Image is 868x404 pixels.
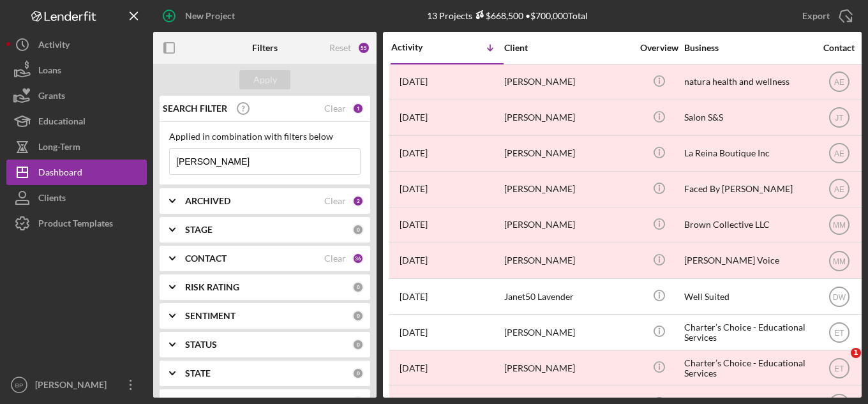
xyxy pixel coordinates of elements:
b: SEARCH FILTER [163,103,227,114]
div: 0 [352,281,364,293]
div: 0 [352,310,364,322]
time: 2022-12-20 00:10 [400,327,428,338]
text: DW [833,292,846,301]
div: $668,500 [472,10,523,21]
text: MM [833,257,846,266]
div: Janet50 Lavender [504,280,632,313]
button: Grants [6,83,147,108]
div: Grants [38,83,65,112]
span: 1 [851,348,861,358]
div: Applied in combination with filters below [169,131,361,142]
time: 2025-02-03 18:11 [400,112,428,123]
button: Apply [239,70,290,89]
div: Overview [635,43,683,53]
div: [PERSON_NAME] Voice [684,244,812,278]
div: Clear [324,196,346,206]
button: Product Templates [6,211,147,236]
button: New Project [153,3,248,29]
div: Faced By [PERSON_NAME] [684,172,812,206]
text: ET [834,328,844,337]
b: STATE [185,368,211,378]
time: 2024-06-16 00:52 [400,220,428,230]
div: [PERSON_NAME] [504,351,632,385]
div: Charter’s Choice - Educational Services [684,315,812,349]
div: [PERSON_NAME] [504,137,632,170]
div: New Project [185,3,235,29]
div: Long-Term [38,134,80,163]
time: 2024-03-15 03:34 [400,255,428,266]
button: Clients [6,185,147,211]
time: 2023-04-14 20:58 [400,292,428,302]
text: JT [835,114,844,123]
div: Export [802,3,830,29]
div: Clear [324,253,346,264]
div: 0 [352,224,364,236]
div: 1 [352,103,364,114]
b: CONTACT [185,253,227,264]
time: 2022-12-13 23:51 [400,363,428,373]
button: BP[PERSON_NAME] [6,372,147,398]
div: 13 Projects • $700,000 Total [427,10,588,21]
b: STATUS [185,340,217,350]
button: Dashboard [6,160,147,185]
div: Apply [253,70,277,89]
text: MM [833,221,846,230]
div: Salon S&S [684,101,812,135]
div: Dashboard [38,160,82,188]
div: [PERSON_NAME] [504,172,632,206]
div: Reset [329,43,351,53]
div: Clients [38,185,66,214]
div: Contact [815,43,863,53]
div: Brown Collective LLC [684,208,812,242]
div: [PERSON_NAME] [504,315,632,349]
div: Business [684,43,812,53]
div: Product Templates [38,211,113,239]
button: Loans [6,57,147,83]
div: La Reina Boutique Inc [684,137,812,170]
button: Export [789,3,862,29]
b: STAGE [185,225,213,235]
div: natura health and wellness [684,65,812,99]
div: Activity [391,42,447,52]
div: 2 [352,195,364,207]
button: Activity [6,32,147,57]
time: 2025-09-06 18:10 [400,77,428,87]
div: Well Suited [684,280,812,313]
iframe: Intercom live chat [825,348,855,378]
div: Charter’s Choice - Educational Services [684,351,812,385]
button: Educational [6,108,147,134]
text: AE [834,78,844,87]
b: SENTIMENT [185,311,236,321]
div: [PERSON_NAME] [504,208,632,242]
div: 36 [352,253,364,264]
div: [PERSON_NAME] [504,65,632,99]
text: AE [834,185,844,194]
b: ARCHIVED [185,196,230,206]
b: Filters [252,43,278,53]
div: Activity [38,32,70,61]
div: 0 [352,368,364,379]
div: Clear [324,103,346,114]
div: Educational [38,108,86,137]
div: Loans [38,57,61,86]
div: [PERSON_NAME] [504,101,632,135]
b: RISK RATING [185,282,239,292]
div: [PERSON_NAME] [504,244,632,278]
div: [PERSON_NAME] [32,372,115,401]
div: 55 [357,41,370,54]
time: 2024-09-11 20:45 [400,184,428,194]
button: Long-Term [6,134,147,160]
div: Client [504,43,632,53]
time: 2025-01-13 16:53 [400,148,428,158]
text: BP [15,382,24,389]
div: 0 [352,339,364,350]
text: AE [834,149,844,158]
